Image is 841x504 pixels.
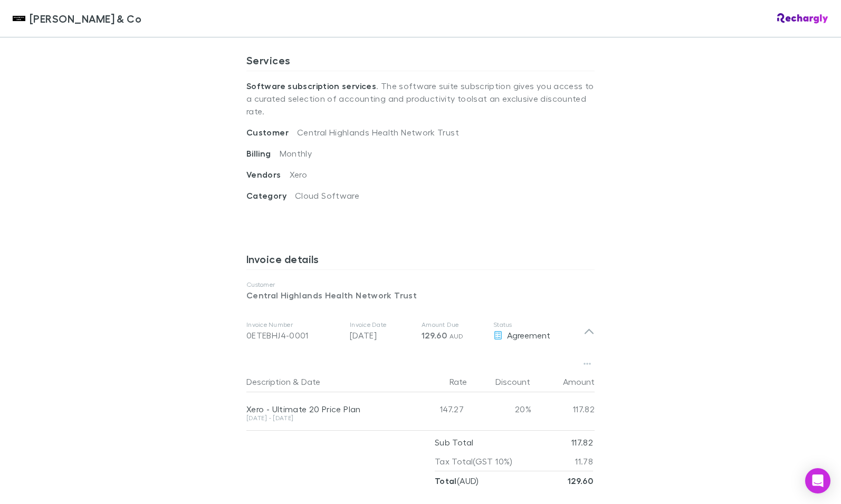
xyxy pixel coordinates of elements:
span: 129.60 [422,330,447,341]
span: Xero [290,169,307,179]
p: Invoice Number [246,321,341,329]
p: Customer [246,280,595,289]
img: Rechargly Logo [777,13,828,24]
p: 11.78 [575,452,593,471]
span: Vendors [246,169,290,180]
div: Open Intercom Messenger [805,468,830,493]
p: Tax Total (GST 10%) [435,452,513,471]
div: 147.27 [405,392,468,426]
button: Description [246,371,291,392]
div: Invoice Number0ETEBHJ4-0001Invoice Date[DATE]Amount Due129.60 AUDStatusAgreement [238,310,603,352]
p: 117.82 [571,433,593,452]
strong: Software subscription services [246,81,376,91]
span: Agreement [507,330,550,340]
span: AUD [450,332,464,340]
strong: 129.60 [568,476,593,486]
p: Invoice Date [350,321,413,329]
div: 0ETEBHJ4-0001 [246,329,341,342]
p: Sub Total [435,433,473,452]
span: Billing [246,148,280,159]
p: . The software suite subscription gives you access to a curated selection of accounting and produ... [246,71,595,126]
h3: Invoice details [246,253,595,269]
div: & [246,371,400,392]
p: Status [493,321,584,329]
h3: Services [246,54,595,71]
strong: Total [435,476,457,486]
span: Cloud Software [295,190,359,200]
button: Date [301,371,320,392]
div: [DATE] - [DATE] [246,415,400,421]
p: Amount Due [422,321,485,329]
span: Central Highlands Health Network Trust [297,127,459,137]
p: [DATE] [350,329,413,342]
span: [PERSON_NAME] & Co [30,11,141,26]
p: Central Highlands Health Network Trust [246,289,595,302]
img: Shaddock & Co's Logo [13,12,25,25]
div: Xero - Ultimate 20 Price Plan [246,404,400,414]
span: Category [246,190,295,201]
div: 117.82 [531,392,595,426]
span: Monthly [280,148,312,158]
div: 20% [468,392,531,426]
p: ( AUD ) [435,471,479,490]
span: Customer [246,127,297,138]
